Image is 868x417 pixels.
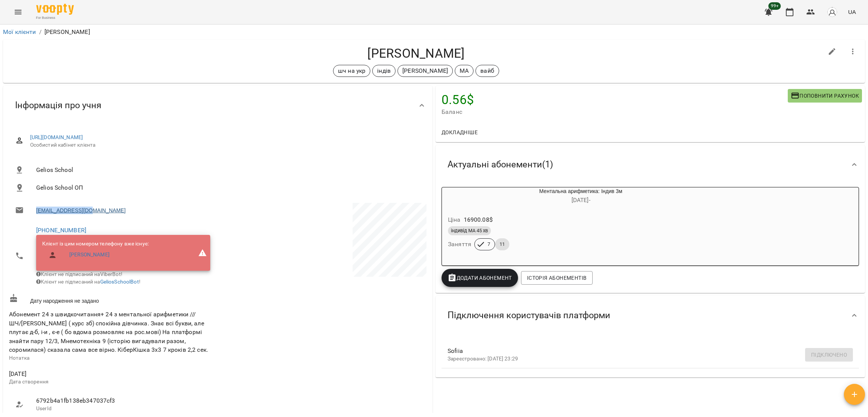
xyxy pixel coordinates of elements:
[9,354,216,362] p: Нотатка
[397,65,453,77] div: [PERSON_NAME]
[448,273,512,282] span: Додати Абонемент
[42,240,149,265] ul: Клієнт із цим номером телефону вже існує:
[36,207,125,214] a: [EMAIL_ADDRESS][DOMAIN_NAME]
[464,215,493,224] p: 16900.08 $
[100,279,139,285] a: GeliosSchoolBot
[338,66,365,75] p: шч на укр
[448,159,553,170] span: Актуальні абонементи ( 1 )
[436,145,865,184] div: Актуальні абонементи(1)
[9,369,216,379] span: [DATE]
[36,271,122,277] span: Клієнт не підписаний на ViberBot!
[442,269,518,287] button: Додати Абонемент
[9,46,823,61] h4: [PERSON_NAME]
[36,15,74,20] span: For Business
[36,405,210,412] p: UserId
[448,310,610,321] span: Підключення користувачів платформи
[845,5,859,19] button: UA
[377,66,391,75] p: індів
[442,128,478,137] span: Докладніше
[460,66,469,75] p: МА
[3,86,432,125] div: Інформація про учня
[9,378,216,386] p: Дата створення
[36,227,86,234] a: [PHONE_NUMBER]
[333,65,370,77] div: шч на укр
[455,65,474,77] div: МА
[36,4,74,15] img: Voopty Logo
[36,396,210,405] span: 6792b4a1fb138eb347037cf3
[36,279,141,285] span: Клієнт не підписаний на !
[442,92,788,107] h4: 0.56 $
[480,66,494,75] p: вайб
[442,107,788,117] span: Баланс
[527,273,587,282] span: Історія абонементів
[572,196,590,204] span: [DATE] -
[402,66,448,75] p: [PERSON_NAME]
[8,292,218,306] div: Дату народження не задано
[791,91,859,100] span: Поповнити рахунок
[475,65,499,77] div: вайб
[36,166,420,175] span: Gelios School
[439,126,481,139] button: Докладніше
[30,134,83,140] a: [URL][DOMAIN_NAME]
[30,141,420,149] span: Особистий кабінет клієнта
[483,241,495,248] span: 7
[3,28,865,37] nav: breadcrumb
[848,8,856,16] span: UA
[15,100,101,111] span: Інформація про учня
[69,251,110,259] a: [PERSON_NAME]
[448,346,841,356] span: Sofiia
[39,28,41,37] li: /
[495,241,509,248] span: 11
[448,239,471,250] h6: Заняття
[478,187,683,205] div: Ментальна арифметика: Індив 3м
[788,89,862,103] button: Поповнити рахунок
[9,3,27,21] button: Menu
[448,227,491,234] span: індивід МА 45 хв
[448,355,841,363] p: Зареєстровано: [DATE] 23:29
[9,311,208,353] span: Абонемент 24 з швидкочитання+ 24 з ментальної арифметики ///ШЧ/[PERSON_NAME] ( курс зб) спокійна ...
[769,2,781,10] span: 99+
[827,7,837,17] img: avatar_s.png
[442,187,478,205] div: Ментальна арифметика: Індив 3м
[521,271,593,285] button: Історія абонементів
[44,28,90,37] p: [PERSON_NAME]
[448,215,461,225] h6: Ціна
[372,65,396,77] div: індів
[442,187,683,259] button: Ментальна арифметика: Індив 3м[DATE]- Ціна16900.08$індивід МА 45 хвЗаняття711
[436,296,865,335] div: Підключення користувачів платформи
[3,28,36,35] a: Мої клієнти
[36,183,420,192] span: Gelios School ОП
